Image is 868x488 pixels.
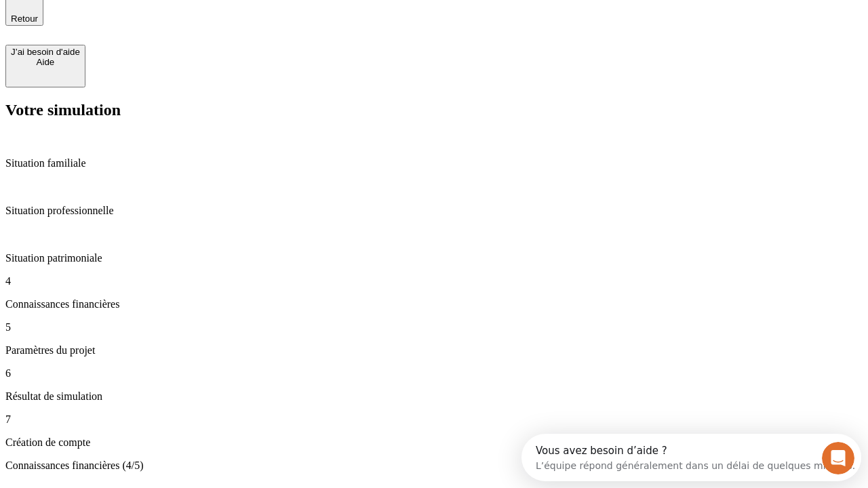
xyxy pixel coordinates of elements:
div: Ouvrir le Messenger Intercom [5,5,374,43]
p: Paramètres du projet [5,344,863,357]
div: Vous avez besoin d’aide ? [14,12,334,22]
p: Connaissances financières (4/5) [5,460,863,472]
h2: Votre simulation [5,101,863,119]
p: 4 [5,275,863,287]
p: Connaissances financières [5,298,863,310]
span: Retour [11,14,38,24]
iframe: Intercom live chat discovery launcher [521,434,861,481]
p: 6 [5,367,863,380]
p: 5 [5,321,863,333]
iframe: Intercom live chat [822,442,854,474]
div: J’ai besoin d'aide [11,47,80,57]
p: Situation patrimoniale [5,252,863,264]
div: Aide [11,57,80,67]
p: Situation familiale [5,157,863,169]
button: J’ai besoin d'aideAide [5,45,85,87]
p: Création de compte [5,436,863,449]
p: Résultat de simulation [5,390,863,403]
p: Situation professionnelle [5,205,863,217]
div: L’équipe répond généralement dans un délai de quelques minutes. [14,22,334,37]
p: 7 [5,413,863,426]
